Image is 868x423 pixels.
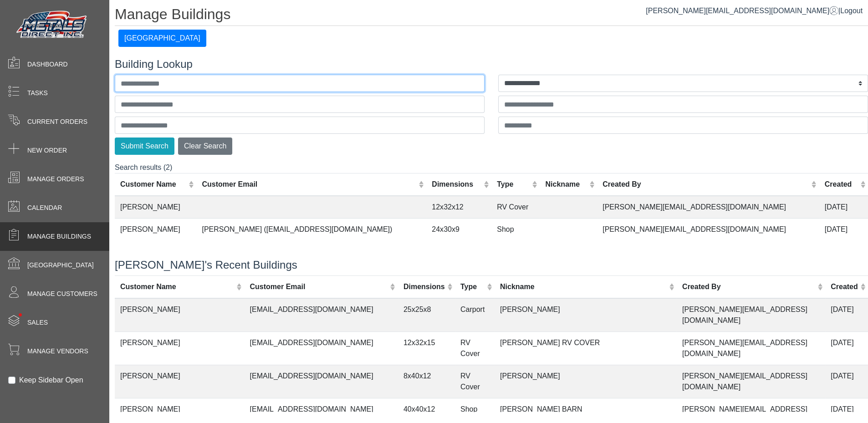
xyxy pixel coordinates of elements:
[455,331,495,365] td: RV Cover
[677,331,825,365] td: [PERSON_NAME][EMAIL_ADDRESS][DOMAIN_NAME]
[19,375,83,386] label: Keep Sidebar Open
[196,219,426,241] td: [PERSON_NAME] ([EMAIL_ADDRESS][DOMAIN_NAME])
[602,179,809,190] div: Created By
[398,298,455,332] td: 25x25x8
[495,298,677,332] td: [PERSON_NAME]
[244,298,398,332] td: [EMAIL_ADDRESS][DOMAIN_NAME]
[677,298,825,332] td: [PERSON_NAME][EMAIL_ADDRESS][DOMAIN_NAME]
[500,281,667,292] div: Nickname
[115,5,868,26] h1: Manage Buildings
[27,146,67,155] span: New Order
[825,331,868,365] td: [DATE]
[27,260,94,270] span: [GEOGRAPHIC_DATA]
[120,179,186,190] div: Customer Name
[115,365,244,398] td: [PERSON_NAME]
[455,298,495,332] td: Carport
[115,138,174,155] button: Submit Search
[250,281,388,292] div: Customer Email
[115,58,868,71] h4: Building Lookup
[682,281,815,292] div: Created By
[9,300,32,330] span: •
[426,219,491,241] td: 24x30x9
[432,179,481,190] div: Dimensions
[495,331,677,365] td: [PERSON_NAME] RV COVER
[403,281,445,292] div: Dimensions
[677,365,825,398] td: [PERSON_NAME][EMAIL_ADDRESS][DOMAIN_NAME]
[491,196,540,219] td: RV Cover
[398,331,455,365] td: 12x32x15
[460,281,485,292] div: Type
[120,281,234,292] div: Customer Name
[825,298,868,332] td: [DATE]
[819,196,868,219] td: [DATE]
[825,179,858,190] div: Created
[27,318,48,327] span: Sales
[455,365,495,398] td: RV Cover
[831,281,858,292] div: Created
[646,7,838,15] a: [PERSON_NAME][EMAIL_ADDRESS][DOMAIN_NAME]
[115,219,196,241] td: [PERSON_NAME]
[178,138,232,155] button: Clear Search
[27,174,84,184] span: Manage Orders
[545,179,587,190] div: Nickname
[244,365,398,398] td: [EMAIL_ADDRESS][DOMAIN_NAME]
[27,203,62,213] span: Calendar
[497,179,530,190] div: Type
[115,196,196,219] td: [PERSON_NAME]
[115,259,868,272] h4: [PERSON_NAME]'s Recent Buildings
[244,331,398,365] td: [EMAIL_ADDRESS][DOMAIN_NAME]
[27,232,91,241] span: Manage Buildings
[27,347,88,356] span: Manage Vendors
[426,196,491,219] td: 12x32x12
[398,365,455,398] td: 8x40x12
[27,60,68,69] span: Dashboard
[115,331,244,365] td: [PERSON_NAME]
[646,5,863,16] div: |
[115,162,868,248] div: Search results (2)
[840,7,863,15] span: Logout
[118,30,206,47] button: [GEOGRAPHIC_DATA]
[597,219,819,241] td: [PERSON_NAME][EMAIL_ADDRESS][DOMAIN_NAME]
[27,117,87,127] span: Current Orders
[14,8,91,42] img: Metals Direct Inc Logo
[27,289,97,299] span: Manage Customers
[825,365,868,398] td: [DATE]
[202,179,416,190] div: Customer Email
[597,196,819,219] td: [PERSON_NAME][EMAIL_ADDRESS][DOMAIN_NAME]
[27,88,48,98] span: Tasks
[115,298,244,332] td: [PERSON_NAME]
[491,219,540,241] td: Shop
[118,34,206,42] a: [GEOGRAPHIC_DATA]
[495,365,677,398] td: [PERSON_NAME]
[819,219,868,241] td: [DATE]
